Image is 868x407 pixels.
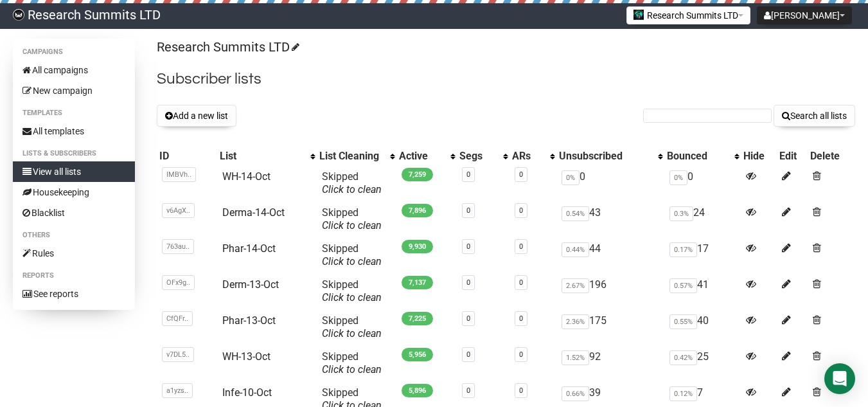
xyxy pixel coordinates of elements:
[222,242,276,255] a: Phar-14-Oct
[633,10,644,20] img: 2.jpg
[562,206,589,221] span: 0.54%
[669,350,697,365] span: 0.42%
[402,204,433,217] span: 7,896
[13,203,135,223] a: Blacklist
[322,350,382,375] span: Skipped
[466,242,470,251] a: 0
[741,147,777,165] th: Hide: No sort applied, sorting is disabled
[157,68,855,91] h2: Subscriber lists
[402,348,433,361] span: 5,956
[664,273,741,309] td: 41
[512,150,543,163] div: ARs
[664,237,741,273] td: 17
[556,345,664,381] td: 92
[162,311,193,326] span: CfQFr..
[322,278,382,303] span: Skipped
[669,206,693,221] span: 0.3%
[559,150,651,163] div: Unsubscribed
[556,309,664,345] td: 175
[399,150,444,163] div: Active
[519,278,523,287] a: 0
[222,278,279,291] a: Derm-13-Oct
[159,150,215,163] div: ID
[466,386,470,395] a: 0
[519,314,523,323] a: 0
[519,350,523,359] a: 0
[322,183,382,195] a: Click to clean
[402,276,433,289] span: 7,137
[402,312,433,325] span: 7,225
[217,147,317,165] th: List: No sort applied, activate to apply an ascending sort
[162,275,195,290] span: OFx9g..
[162,383,193,398] span: a1yzs..
[466,170,470,179] a: 0
[322,170,382,195] span: Skipped
[519,242,523,251] a: 0
[13,228,135,243] li: Others
[519,386,523,395] a: 0
[13,268,135,284] li: Reports
[777,147,808,165] th: Edit: No sort applied, sorting is disabled
[220,150,304,163] div: List
[556,273,664,309] td: 196
[466,314,470,323] a: 0
[562,314,589,329] span: 2.36%
[556,237,664,273] td: 44
[466,278,470,287] a: 0
[13,161,135,182] a: View all lists
[664,201,741,237] td: 24
[626,6,750,24] button: Research Summits LTD
[222,350,270,363] a: WH-13-Oct
[669,278,697,293] span: 0.57%
[322,206,382,231] span: Skipped
[667,150,728,163] div: Bounced
[664,309,741,345] td: 40
[13,80,135,101] a: New campaign
[319,150,384,163] div: List Cleaning
[13,182,135,203] a: Housekeeping
[519,170,523,179] a: 0
[13,284,135,304] a: See reports
[322,219,382,231] a: Click to clean
[466,350,470,359] a: 0
[402,168,433,181] span: 7,259
[562,170,580,185] span: 0%
[562,242,589,257] span: 0.44%
[669,242,697,257] span: 0.17%
[757,6,852,24] button: [PERSON_NAME]
[562,350,589,365] span: 1.52%
[13,44,135,60] li: Campaigns
[13,9,24,21] img: bccbfd5974049ef095ce3c15df0eef5a
[402,384,433,397] span: 5,896
[322,327,382,339] a: Click to clean
[808,147,855,165] th: Delete: No sort applied, sorting is disabled
[669,170,687,185] span: 0%
[556,147,664,165] th: Unsubscribed: No sort applied, activate to apply an ascending sort
[664,147,741,165] th: Bounced: No sort applied, activate to apply an ascending sort
[157,39,297,55] a: Research Summits LTD
[810,150,853,163] div: Delete
[402,240,433,253] span: 9,930
[669,314,697,329] span: 0.55%
[222,206,285,219] a: Derma-14-Oct
[519,206,523,215] a: 0
[222,170,270,183] a: WH-14-Oct
[13,243,135,264] a: Rules
[562,278,589,293] span: 2.67%
[13,105,135,121] li: Templates
[779,150,805,163] div: Edit
[222,314,276,327] a: Phar-13-Oct
[562,386,589,401] span: 0.66%
[664,165,741,201] td: 0
[322,363,382,375] a: Click to clean
[322,255,382,267] a: Click to clean
[322,291,382,303] a: Click to clean
[669,386,697,401] span: 0.12%
[824,363,855,394] div: Open Intercom Messenger
[774,105,855,127] button: Search all lists
[322,242,382,267] span: Skipped
[162,239,194,254] span: 763au..
[162,167,196,182] span: IMBVh..
[317,147,396,165] th: List Cleaning: No sort applied, activate to apply an ascending sort
[157,105,236,127] button: Add a new list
